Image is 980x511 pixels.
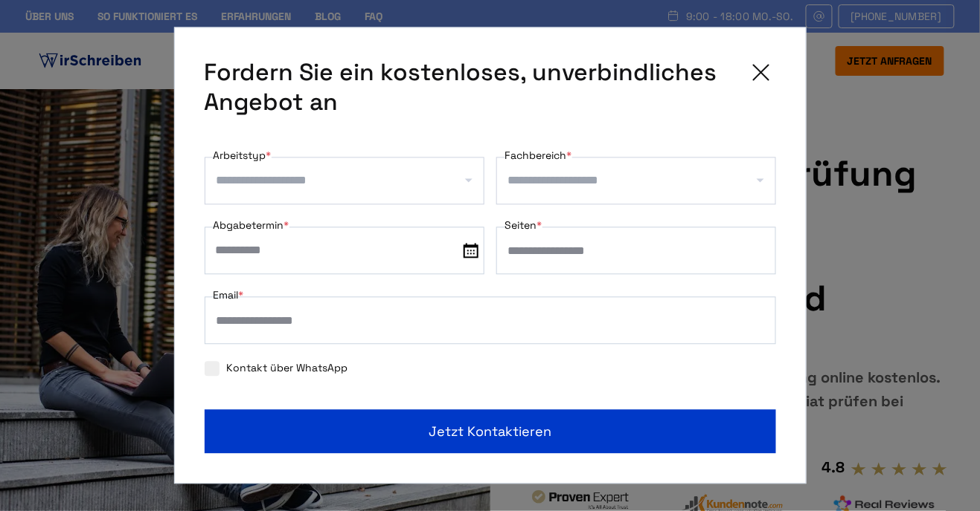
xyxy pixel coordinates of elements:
[505,147,572,165] label: Fachbereich
[505,217,542,235] label: Seiten
[214,287,244,305] label: Email
[205,362,348,375] label: Kontakt über WhatsApp
[205,410,776,454] button: Jetzt kontaktieren
[214,217,289,235] label: Abgabetermin
[429,422,551,442] span: Jetzt kontaktieren
[205,58,734,117] span: Fordern Sie ein kostenloses, unverbindliches Angebot an
[205,227,484,275] input: date
[214,147,272,165] label: Arbeitstyp
[464,244,478,258] img: date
